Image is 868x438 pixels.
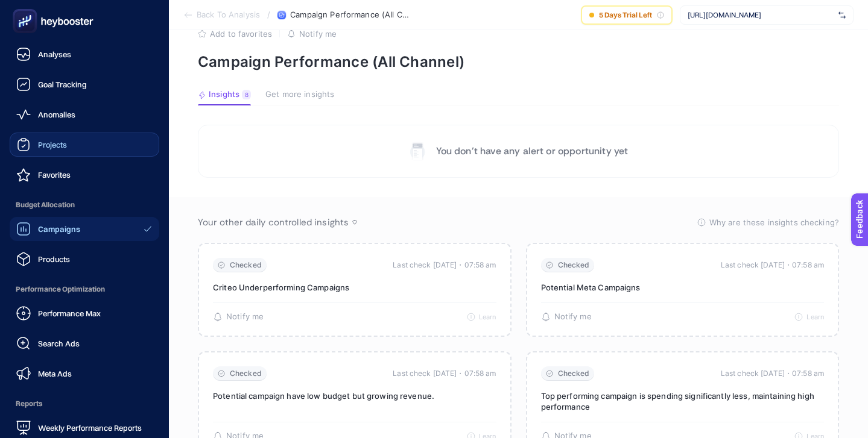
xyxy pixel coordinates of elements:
span: Notify me [226,312,264,322]
span: Checked [558,261,590,270]
span: Campaigns [38,224,80,234]
span: Why are these insights checking? [709,216,839,228]
span: Notify me [299,29,337,39]
span: Meta Ads [38,369,72,378]
a: Anomalies [10,102,159,127]
span: Reports [10,392,159,416]
div: 8 [242,90,251,99]
span: Your other daily controlled insights [198,216,349,228]
span: Budget Allocation [10,193,159,217]
button: Notify me [287,29,337,39]
p: Criteo Underperforming Campaigns [213,282,496,293]
button: Learn [467,313,496,321]
span: Notify me [554,312,592,322]
span: Projects [38,140,67,149]
span: 5 Days Trial Left [599,10,652,20]
p: Top performing campaign is spending significantly less, maintaining high performance [541,390,825,412]
span: Checked [558,369,590,378]
span: / [267,10,270,19]
span: Weekly Performance Reports [38,423,142,433]
a: Performance Max [10,301,159,325]
a: Projects [10,133,159,157]
button: Notify me [213,312,264,322]
p: Potential Meta Campaigns [541,282,825,293]
button: Notify me [541,312,592,322]
span: Goal Tracking [38,80,87,89]
span: Performance Optimization [10,277,159,301]
p: You don’t have any alert or opportunity yet [436,144,629,158]
a: Search Ads [10,331,159,355]
span: Feedback [7,4,46,13]
span: Checked [230,369,262,378]
img: svg%3e [838,9,846,21]
span: Learn [479,313,496,321]
span: Get more insights [265,90,334,99]
p: Potential campaign have low budget but growing revenue. [213,390,496,401]
span: Insights [209,90,239,99]
a: Favorites [10,163,159,187]
span: Add to favorites [210,29,272,39]
time: Last check [DATE]・07:58 am [393,368,496,380]
span: Back To Analysis [197,10,260,20]
span: Learn [806,313,824,321]
a: Meta Ads [10,361,159,386]
time: Last check [DATE]・07:58 am [393,259,496,271]
a: Analyses [10,42,159,66]
span: Performance Max [38,308,101,318]
a: Goal Tracking [10,72,159,96]
button: Learn [794,313,824,321]
span: Products [38,254,70,264]
span: Campaign Performance (All Channel) [290,10,411,20]
span: Anomalies [38,110,75,119]
span: Favorites [38,170,71,180]
a: Products [10,247,159,271]
span: [URL][DOMAIN_NAME] [688,10,834,20]
p: Campaign Performance (All Channel) [198,53,839,70]
span: Search Ads [38,339,80,348]
time: Last check [DATE]・07:58 am [721,368,824,380]
button: Add to favorites [198,29,272,39]
a: Campaigns [10,217,159,241]
span: Checked [230,261,262,270]
time: Last check [DATE]・07:58 am [721,259,824,271]
span: Analyses [38,49,71,59]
